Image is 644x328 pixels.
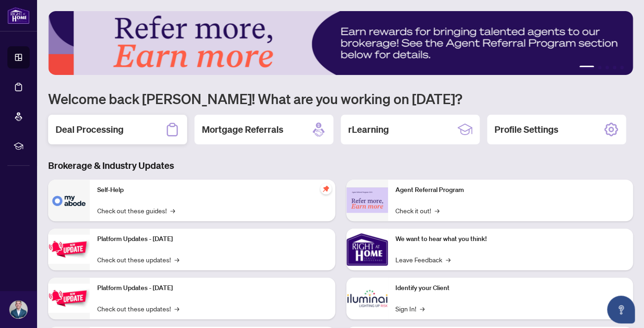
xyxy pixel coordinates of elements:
p: Platform Updates - [DATE] [97,234,328,244]
img: Profile Icon [10,301,27,318]
a: Check out these updates!→ [97,303,179,314]
a: Leave Feedback→ [395,254,450,265]
img: Platform Updates - July 8, 2025 [48,284,90,313]
img: Agent Referral Program [346,187,388,213]
img: Identify your Client [346,278,388,319]
button: 3 [605,66,609,69]
img: Self-Help [48,179,90,221]
button: 5 [620,66,624,69]
p: Self-Help [97,185,328,195]
h3: Brokerage & Industry Updates [48,159,633,172]
a: Sign In!→ [395,303,425,314]
span: → [170,205,175,216]
h2: Profile Settings [494,123,558,136]
span: → [435,205,439,216]
h2: rLearning [348,123,389,136]
a: Check out these updates!→ [97,254,179,265]
button: 4 [613,66,616,69]
span: pushpin [320,183,331,194]
span: → [420,303,425,314]
p: Platform Updates - [DATE] [97,283,328,293]
button: 2 [598,66,601,69]
h2: Mortgage Referrals [202,123,283,136]
h2: Deal Processing [56,123,124,136]
button: Open asap [607,296,635,323]
button: 1 [579,66,594,69]
img: We want to hear what you think! [346,229,388,270]
span: → [175,303,179,314]
img: Platform Updates - July 21, 2025 [48,235,90,264]
a: Check out these guides!→ [97,205,175,216]
p: We want to hear what you think! [395,234,626,244]
a: Check it out!→ [395,205,439,216]
h1: Welcome back [PERSON_NAME]! What are you working on [DATE]? [48,90,633,107]
span: → [175,254,179,265]
img: logo [7,7,30,24]
span: → [446,254,450,265]
p: Identify your Client [395,283,626,293]
p: Agent Referral Program [395,185,626,195]
img: Slide 0 [48,11,633,75]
